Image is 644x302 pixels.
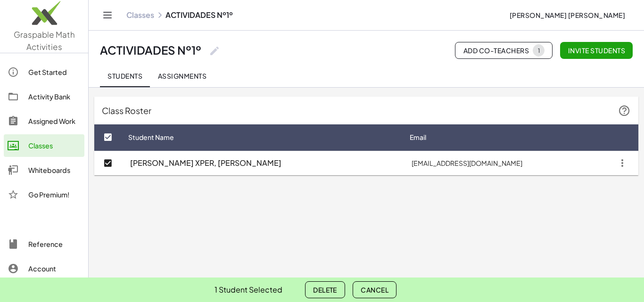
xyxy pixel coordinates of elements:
[410,159,524,167] span: [EMAIL_ADDRESS][DOMAIN_NAME]
[100,43,201,57] div: ACTIVIDADES Nº1º
[128,132,174,142] span: Student Name
[361,286,388,294] span: Cancel
[28,189,81,200] div: Go Premium!
[215,284,282,295] span: 1 Student Selected
[4,85,84,108] a: Activity Bank
[410,132,426,142] span: Email
[560,42,633,59] button: Invite students
[537,47,540,54] div: 1
[14,29,75,52] span: Graspable Math Activities
[509,11,625,19] span: [PERSON_NAME] [PERSON_NAME]
[130,158,281,168] span: [PERSON_NAME] XPER, [PERSON_NAME]
[126,10,154,20] a: Classes
[305,281,345,298] button: Delete
[463,44,545,57] span: Add Co-Teachers
[4,159,84,181] a: Whiteboards
[94,97,638,124] div: Class Roster
[28,115,81,127] div: Assigned Work
[4,61,84,83] a: Get Started
[107,72,142,80] span: Students
[455,42,553,59] button: Add Co-Teachers1
[28,164,81,176] div: Whiteboards
[313,286,337,294] span: Delete
[568,46,625,55] span: Invite students
[4,257,84,280] a: Account
[28,91,81,102] div: Activity Bank
[100,8,115,23] button: Toggle navigation
[28,140,81,151] div: Classes
[502,7,633,24] button: [PERSON_NAME] [PERSON_NAME]
[28,263,81,274] div: Account
[28,66,81,78] div: Get Started
[4,110,84,132] a: Assigned Work
[28,238,81,250] div: Reference
[4,233,84,255] a: Reference
[4,134,84,157] a: Classes
[157,72,206,80] span: Assignments
[353,281,396,298] button: Cancel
